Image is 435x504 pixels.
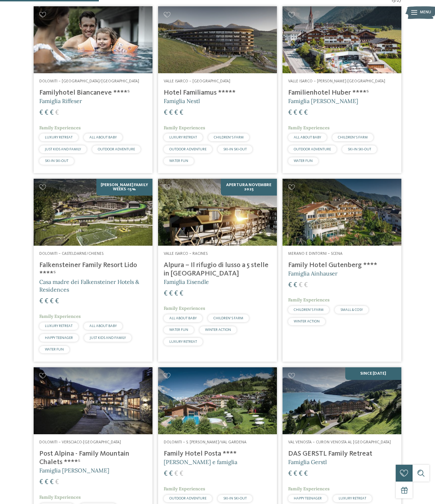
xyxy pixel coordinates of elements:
[304,470,308,477] span: €
[293,282,297,289] span: €
[164,486,205,492] span: Family Experiences
[39,89,147,97] h4: Familyhotel Biancaneve ****ˢ
[39,109,43,116] span: €
[34,6,152,173] a: Cercate un hotel per famiglie? Qui troverete solo i migliori! Dolomiti – [GEOGRAPHIC_DATA]/[GEOGR...
[179,470,183,477] span: €
[283,179,401,362] a: Cercate un hotel per famiglie? Qui troverete solo i migliori! Merano e dintorni – Scena Family Ho...
[169,159,188,163] span: WATER FUN
[304,109,308,116] span: €
[293,109,297,116] span: €
[45,136,73,139] span: LUXURY RETREAT
[288,297,329,303] span: Family Experiences
[213,316,243,320] span: CHILDREN’S FARM
[39,450,147,466] h4: Post Alpina - Family Mountain Chalets ****ˢ
[294,308,324,312] span: CHILDREN’S FARM
[304,282,308,289] span: €
[288,125,329,131] span: Family Experiences
[45,348,64,351] span: WATER FUN
[45,159,68,163] span: SKI-IN SKI-OUT
[288,261,396,270] h4: Family Hotel Gutenberg ****
[158,179,277,246] img: Cercate un hotel per famiglie? Qui troverete solo i migliori!
[223,497,247,500] span: SKI-IN SKI-OUT
[294,497,322,500] span: HAPPY TEENAGER
[158,367,277,434] img: Cercate un hotel per famiglie? Qui troverete solo i migliori!
[39,494,81,500] span: Family Experiences
[164,109,168,116] span: €
[90,336,126,340] span: JUST KIDS AND FAMILY
[288,450,396,458] h4: DAS GERSTL Family Retreat
[164,125,205,131] span: Family Experiences
[158,6,277,173] a: Cercate un hotel per famiglie? Qui troverete solo i migliori! Valle Isarco – [GEOGRAPHIC_DATA] Ho...
[223,148,247,151] span: SKI-IN SKI-OUT
[169,328,188,332] span: WATER FUN
[288,270,338,277] span: Famiglia Ainhauser
[299,470,303,477] span: €
[158,6,277,73] img: Cercate un hotel per famiglie? Qui troverete solo i migliori!
[348,148,371,151] span: SKI-IN SKI-OUT
[288,89,396,97] h4: Familienhotel Huber ****ˢ
[89,324,117,328] span: ALL ABOUT BABY
[169,109,173,116] span: €
[164,458,237,465] span: [PERSON_NAME] e famiglia
[164,252,208,256] span: Valle Isarco – Racines
[174,470,178,477] span: €
[283,6,401,173] a: Cercate un hotel per famiglie? Qui troverete solo i migliori! Valle Isarco – [PERSON_NAME]-[GEOGR...
[214,136,244,139] span: CHILDREN’S FARM
[169,470,173,477] span: €
[294,320,320,323] span: WINTER ACTION
[89,136,117,139] span: ALL ABOUT BABY
[288,282,292,289] span: €
[179,290,183,297] span: €
[34,179,152,362] a: Cercate un hotel per famiglie? Qui troverete solo i migliori! [PERSON_NAME] Family Weeks -15% Dol...
[294,136,321,139] span: ALL ABOUT BABY
[288,109,292,116] span: €
[34,179,152,246] img: Cercate un hotel per famiglie? Qui troverete solo i migliori!
[164,278,209,285] span: Famiglia Eisendle
[39,479,43,486] span: €
[164,97,200,104] span: Famiglia Nestl
[288,470,292,477] span: €
[174,109,178,116] span: €
[39,261,147,278] h4: Falkensteiner Family Resort Lido ****ˢ
[164,261,271,278] h4: Alpura – Il rifugio di lusso a 5 stelle in [GEOGRAPHIC_DATA]
[45,148,81,151] span: JUST KIDS AND FAMILY
[164,440,246,444] span: Dolomiti – S. [PERSON_NAME]/Val Gardena
[45,479,48,486] span: €
[45,109,48,116] span: €
[179,109,183,116] span: €
[39,97,82,104] span: Famiglia Riffeser
[39,467,109,474] span: Famiglia [PERSON_NAME]
[39,440,121,444] span: Dolomiti – Versciaco-[GEOGRAPHIC_DATA]
[164,470,168,477] span: €
[50,479,54,486] span: €
[169,290,173,297] span: €
[45,324,73,328] span: LUXURY RETREAT
[164,450,271,458] h4: Family Hotel Posta ****
[164,290,168,297] span: €
[174,290,178,297] span: €
[50,109,54,116] span: €
[169,136,197,139] span: LUXURY RETREAT
[288,440,391,444] span: Val Venosta – Curon Venosta al [GEOGRAPHIC_DATA]
[339,497,366,500] span: LUXURY RETREAT
[55,298,59,305] span: €
[158,179,277,362] a: Cercate un hotel per famiglie? Qui troverete solo i migliori! Apertura novembre 2025 Valle Isarco...
[169,148,206,151] span: OUTDOOR ADVENTURE
[294,148,331,151] span: OUTDOOR ADVENTURE
[293,470,297,477] span: €
[338,136,368,139] span: CHILDREN’S FARM
[39,313,81,319] span: Family Experiences
[169,497,206,500] span: OUTDOOR ADVENTURE
[39,298,43,305] span: €
[164,79,230,83] span: Valle Isarco – [GEOGRAPHIC_DATA]
[288,97,358,104] span: Famiglia [PERSON_NAME]
[288,252,342,256] span: Merano e dintorni – Scena
[164,305,205,311] span: Family Experiences
[45,298,48,305] span: €
[34,367,152,434] img: Post Alpina - Family Mountain Chalets ****ˢ
[283,6,401,73] img: Cercate un hotel per famiglie? Qui troverete solo i migliori!
[39,278,139,293] span: Casa madre dei Falkensteiner Hotels & Residences
[169,316,197,320] span: ALL ABOUT BABY
[288,458,327,465] span: Famiglia Gerstl
[50,298,54,305] span: €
